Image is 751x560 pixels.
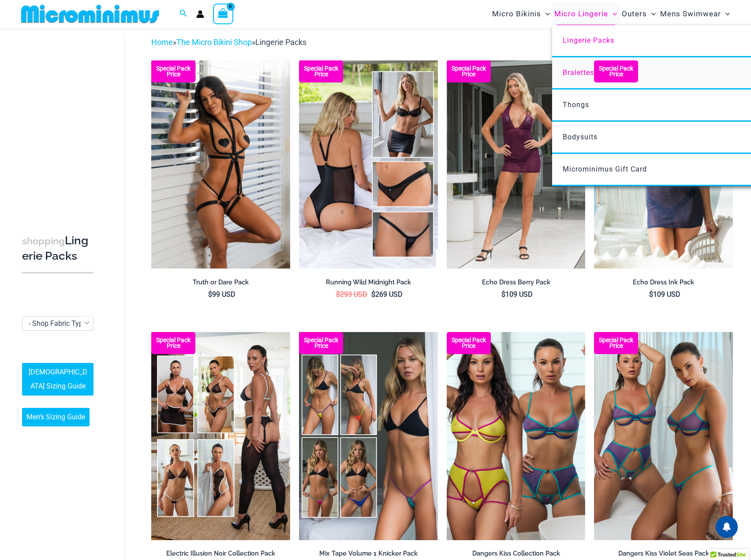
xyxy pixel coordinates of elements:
img: MM SHOP LOGO FLAT [18,4,163,24]
img: Dangers kiss Violet Seas Pack [594,332,733,540]
h3: Lingerie Packs [22,233,93,264]
span: Lingerie Packs [563,36,614,45]
bdi: 269 USD [371,290,403,299]
a: View Shopping Cart, empty [213,4,233,24]
span: Lingerie Packs [255,37,306,47]
span: shopping [22,235,65,246]
a: OutersMenu ToggleMenu Toggle [620,3,658,25]
span: Menu Toggle [721,3,730,25]
span: Outers [622,3,647,25]
bdi: 293 USD [336,290,367,299]
bdi: 99 USD [208,290,235,299]
a: Account icon link [196,10,204,18]
h2: Dangers Kiss Collection Pack [447,549,586,558]
span: $ [336,290,340,299]
a: Running Wild Midnight Pack [299,278,438,290]
a: Truth or Dare Pack [151,278,290,290]
span: $ [649,290,653,299]
img: Dangers kiss Collection Pack [447,332,586,540]
b: Special Pack Price [594,66,638,77]
a: Micro BikinisMenu ToggleMenu Toggle [490,3,552,25]
b: Special Pack Price [447,337,491,349]
h2: Truth or Dare Pack [151,278,290,287]
span: Microminimus Gift Card [563,165,647,173]
h2: Mix Tape Volume 1 Knicker Pack [299,549,438,558]
b: Special Pack Price [594,337,638,349]
span: $ [501,290,505,299]
img: All Styles (1) [299,60,438,269]
img: Collection Pack (3) [151,332,290,540]
a: Pack F Pack BPack B [299,332,438,540]
h2: Electric Illusion Noir Collection Pack [151,549,290,558]
a: Echo Dress Berry Pack [447,278,586,290]
a: All Styles (1) Running Wild Midnight 1052 Top 6512 Bottom 04Running Wild Midnight 1052 Top 6512 B... [299,60,438,269]
a: [DEMOGRAPHIC_DATA] Sizing Guide [22,363,93,396]
span: Micro Bikinis [492,3,541,25]
span: $ [208,290,212,299]
nav: Site Navigation [489,1,733,26]
span: - Shop Fabric Type [22,317,93,330]
span: Mens Swimwear [660,3,721,25]
h2: Echo Dress Ink Pack [594,278,733,287]
iframe: TrustedSite Certified [22,30,101,206]
b: Special Pack Price [151,337,195,349]
h2: Dangers Kiss Violet Seas Pack [594,549,733,558]
span: Menu Toggle [647,3,656,25]
span: Menu Toggle [608,3,617,25]
a: Home [151,37,173,47]
a: Collection Pack (3) Electric Illusion Noir 1949 Bodysuit 04Electric Illusion Noir 1949 Bodysuit 04 [151,332,290,540]
h2: Running Wild Midnight Pack [299,278,438,287]
a: Dangers kiss Collection Pack Dangers Kiss Solar Flair 1060 Bra 611 Micro 1760 Garter 03Dangers Ki... [447,332,586,540]
span: $ [371,290,375,299]
a: The Micro Bikini Shop [176,37,252,47]
bdi: 109 USD [501,290,533,299]
img: Truth or Dare Black 1905 Bodysuit 611 Micro 07 [151,60,290,269]
b: Special Pack Price [299,337,343,349]
a: Micro LingerieMenu ToggleMenu Toggle [552,3,619,25]
bdi: 109 USD [649,290,680,299]
span: - Shop Fabric Type [22,316,93,331]
a: Echo Dress Ink Pack [594,278,733,290]
a: Search icon link [179,8,187,19]
span: Bodysuits [563,133,598,141]
a: Echo Berry 5671 Dress 682 Thong 02 Echo Berry 5671 Dress 682 Thong 05Echo Berry 5671 Dress 682 Th... [447,60,586,269]
span: - Shop Fabric Type [29,319,86,328]
span: Micro Lingerie [554,3,608,25]
img: Echo Berry 5671 Dress 682 Thong 02 [447,60,586,269]
span: Menu Toggle [541,3,550,25]
h2: Echo Dress Berry Pack [447,278,586,287]
span: » » [151,37,306,47]
a: Men’s Sizing Guide [22,408,90,427]
span: Thongs [563,101,589,109]
span: Bralettes [563,68,594,77]
b: Special Pack Price [151,66,195,77]
img: Pack F [299,332,438,540]
b: Special Pack Price [299,66,343,77]
a: Dangers kiss Violet Seas Pack Dangers Kiss Violet Seas 1060 Bra 611 Micro 04Dangers Kiss Violet S... [594,332,733,540]
a: Mens SwimwearMenu ToggleMenu Toggle [658,3,732,25]
b: Special Pack Price [447,66,491,77]
a: Truth or Dare Black 1905 Bodysuit 611 Micro 07 Truth or Dare Black 1905 Bodysuit 611 Micro 06Trut... [151,60,290,269]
